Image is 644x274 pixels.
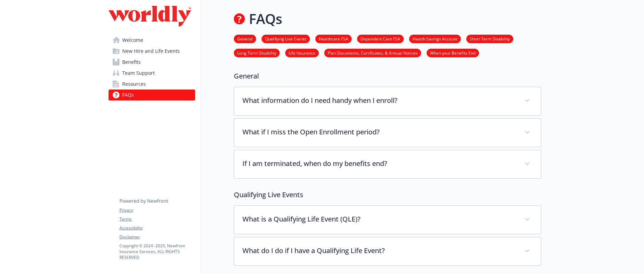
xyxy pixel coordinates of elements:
[234,190,541,200] p: Qualifying Live Events
[122,79,146,90] span: Resources
[262,35,310,42] a: Qualifying Live Events
[119,207,195,213] a: Privacy
[409,35,461,42] a: Health Savings Account
[242,246,516,256] p: What do I do if I have a Qualifying Life Event?
[122,68,155,79] span: Team Support
[119,243,195,260] p: Copyright © 2024 - 2025 , Newfront Insurance Services, ALL RIGHTS RESERVED
[109,57,195,68] a: Benefits
[234,150,541,178] div: If I am terminated, when do my benefits end?
[234,71,541,81] p: General
[242,158,516,169] p: If I am terminated, when do my benefits end?
[357,35,404,42] a: Dependent Care FSA
[119,216,195,222] a: Terms
[109,35,195,46] a: Welcome
[234,49,280,56] a: Long Term Disability
[315,35,352,42] a: Healthcare FSA
[249,9,282,29] h1: FAQs
[119,225,195,231] a: Accessibility
[234,35,256,42] a: General
[109,79,195,90] a: Resources
[242,127,516,137] p: What if I miss the Open Enrollment period?
[242,95,516,106] p: What information do I need handy when I enroll?
[466,35,513,42] a: Short Term Disability
[122,46,180,57] span: New Hire and Life Events
[285,49,319,56] a: Life Insurance
[109,90,195,100] a: FAQs
[242,214,516,224] p: What is a Qualifying Life Event (QLE)?
[234,119,541,147] div: What if I miss the Open Enrollment period?
[122,35,143,46] span: Welcome
[109,68,195,79] a: Team Support
[122,90,134,100] span: FAQs
[324,49,421,56] a: Plan Documents, Certificates, & Annual Notices
[234,237,541,265] div: What do I do if I have a Qualifying Life Event?
[234,87,541,115] div: What information do I need handy when I enroll?
[427,49,479,56] a: When your Benefits End
[234,206,541,234] div: What is a Qualifying Life Event (QLE)?
[122,57,141,68] span: Benefits
[119,234,195,240] a: Disclaimer
[109,46,195,57] a: New Hire and Life Events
